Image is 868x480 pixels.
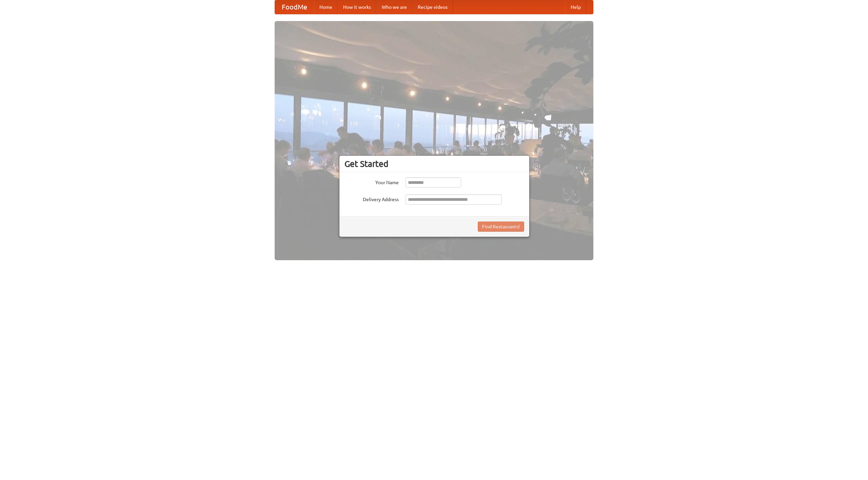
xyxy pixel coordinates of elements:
a: Help [565,0,586,14]
a: Who we are [376,0,412,14]
a: How it works [338,0,376,14]
label: Your Name [344,177,399,186]
button: Find Restaurants! [478,222,524,232]
h3: Get Started [344,159,524,169]
a: Home [314,0,338,14]
a: FoodMe [275,0,314,14]
label: Delivery Address [344,194,399,203]
a: Recipe videos [412,0,453,14]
